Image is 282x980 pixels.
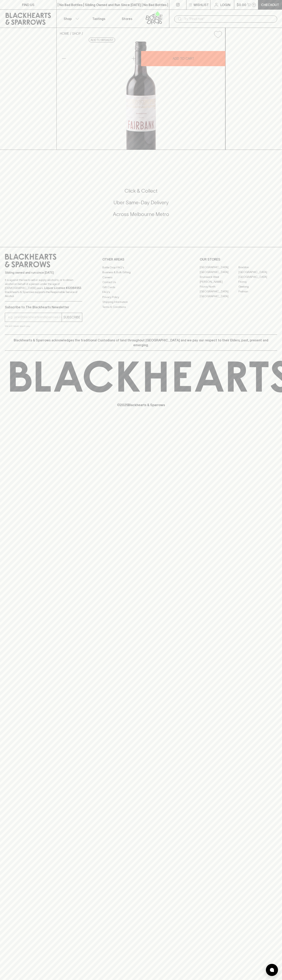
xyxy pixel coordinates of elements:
[194,2,209,7] p: Wishlist
[62,313,82,322] button: SUBSCRIBE
[5,171,277,239] div: Call to action block
[102,265,180,270] a: Bottle Drop FAQ's
[102,280,180,285] a: Contact Us
[102,304,180,309] a: Terms & Conditions
[122,16,132,21] p: Stores
[200,279,238,284] a: [PERSON_NAME]
[5,211,277,218] h5: Across Melbourne Metro
[220,2,230,7] p: Login
[200,289,238,294] a: [GEOGRAPHIC_DATA]
[57,41,225,150] img: 33828.png
[102,257,180,262] p: OTHER AREAS
[44,286,81,290] strong: Liquor License #32064953
[200,275,238,279] a: Brunswick West
[200,284,238,289] a: Fitzroy North
[8,338,274,347] p: Blackhearts & Sparrows acknowledges the traditional Custodians of land throughout [GEOGRAPHIC_DAT...
[85,10,113,28] a: Tastings
[92,16,105,21] p: Tastings
[72,32,81,35] a: SHOP
[200,270,238,275] a: [GEOGRAPHIC_DATA]
[238,275,277,279] a: [GEOGRAPHIC_DATA]
[57,10,85,28] button: Shop
[102,295,180,299] a: Privacy Policy
[212,29,224,40] button: Add to wishlist
[113,10,141,28] a: Stores
[63,315,80,320] p: SUBSCRIBE
[60,32,69,35] a: HOME
[270,968,274,972] img: bubble-icon
[141,51,225,66] button: ADD TO CART
[102,285,180,290] a: Gift Cards
[253,4,255,6] p: 0
[200,294,238,299] a: [GEOGRAPHIC_DATA]
[5,278,82,298] p: It is against the law to sell or supply alcohol to, or to obtain alcohol on behalf of a person un...
[238,284,277,289] a: Geelong
[261,2,279,7] p: Checkout
[237,2,246,7] p: $0.00
[5,324,82,328] p: We will never spam you
[5,199,277,206] h5: Uber Same-Day Delivery
[238,289,277,294] a: Prahran
[238,279,277,284] a: Fitzroy
[5,188,277,194] h5: Click & Collect
[64,16,72,21] p: Shop
[184,16,274,22] input: Try "Pinot noir"
[5,271,82,275] p: Sibling owned and run since [DATE]
[89,38,115,42] button: Add to wishlist
[102,290,180,295] a: FAQ's
[8,314,62,320] input: e.g. jane@blackheartsandsparrows.com.au
[22,2,34,7] p: FIND US
[200,265,238,270] a: [GEOGRAPHIC_DATA]
[173,56,194,61] p: ADD TO CART
[5,305,82,310] p: Subscribe to The Blackhearts Newsletter
[238,270,277,275] a: [GEOGRAPHIC_DATA]
[102,275,180,280] a: Careers
[102,300,180,304] a: Shipping Information
[200,257,277,262] p: OUR STORES
[238,265,277,270] a: Braddon
[102,270,180,275] a: Business & Bulk Gifting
